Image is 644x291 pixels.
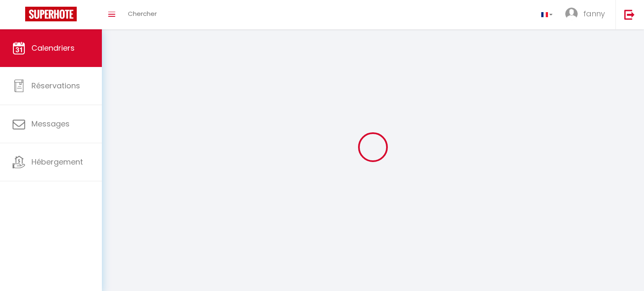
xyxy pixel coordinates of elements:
span: Chercher [128,9,157,18]
img: ... [565,8,578,20]
span: fanny [583,8,605,19]
span: Réservations [31,80,80,91]
span: Hébergement [31,157,83,167]
img: Super Booking [25,7,77,21]
img: logout [624,9,635,20]
span: Calendriers [31,43,75,53]
span: Messages [31,118,70,129]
